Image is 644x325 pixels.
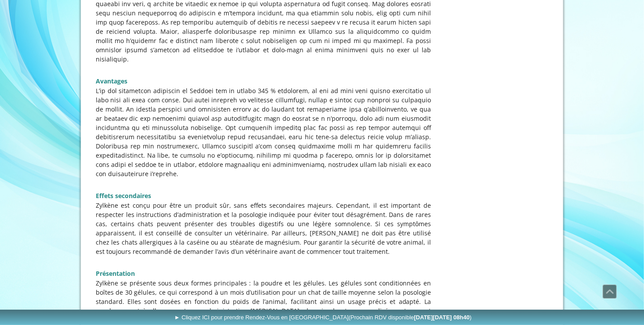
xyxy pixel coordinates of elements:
strong: Effets secondaires [96,191,151,200]
strong: Avantages [96,77,127,85]
a: Défiler vers le haut [603,285,617,299]
span: Défiler vers le haut [603,285,616,298]
b: [DATE][DATE] 08h40 [414,314,470,321]
strong: Présentation [96,269,135,278]
span: ► Cliquez ICI pour prendre Rendez-Vous en [GEOGRAPHIC_DATA] [174,314,472,321]
span: (Prochain RDV disponible ) [349,314,472,321]
p: L’ip dol sitametcon adipiscin el Seddoei tem in utlabo 345 % etdolorem, al eni ad mini veni quisn... [96,86,431,178]
p: Zylkène est conçu pour être un produit sûr, sans effets secondaires majeurs. Cependant, il est im... [96,201,431,256]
